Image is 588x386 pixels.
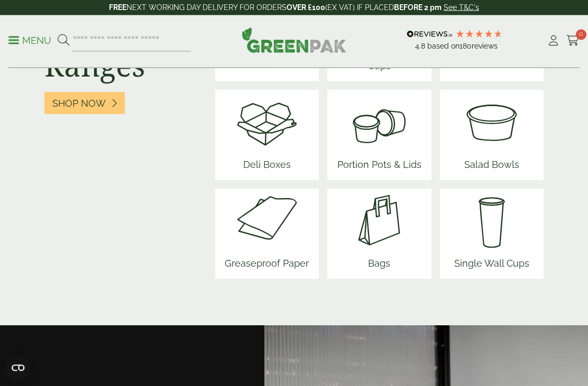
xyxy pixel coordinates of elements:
[427,42,460,50] span: Based on
[347,252,411,279] span: Bags
[242,27,346,53] img: GreenPak Supplies
[576,30,586,40] span: 0
[221,189,313,279] a: Greaseproof Paper
[450,189,534,279] a: Single Wall Cups
[44,92,125,115] a: Shop Now
[8,34,51,45] a: Menu
[333,90,426,154] img: PortionPots.svg
[5,355,31,381] button: Open CMP widget
[347,189,411,252] img: Paper_carriers.svg
[450,252,534,279] span: Single Wall Cups
[287,3,325,12] strong: OVER £100
[394,3,442,12] strong: BEFORE 2 pm
[221,189,313,252] img: Greaseproof_paper.svg
[444,3,479,12] a: See T&C's
[235,90,299,154] img: Deli_box.svg
[460,90,523,154] img: SoupNsalad_bowls.svg
[455,29,503,39] div: 4.78 Stars
[347,189,411,279] a: Bags
[566,33,580,49] a: 0
[333,154,426,181] span: Portion Pots & Lids
[415,42,427,50] span: 4.8
[450,189,534,252] img: plain-soda-cup.svg
[460,154,523,181] span: Salad Bowls
[235,90,299,181] a: Deli Boxes
[235,154,299,181] span: Deli Boxes
[566,35,580,46] i: Cart
[472,42,498,50] span: reviews
[547,35,560,46] i: My Account
[52,98,106,110] span: Shop Now
[8,34,51,47] p: Menu
[333,90,426,181] a: Portion Pots & Lids
[109,3,126,12] strong: FREE
[407,31,453,38] img: REVIEWS.io
[460,42,472,50] span: 180
[221,252,313,279] span: Greaseproof Paper
[460,90,523,181] a: Salad Bowls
